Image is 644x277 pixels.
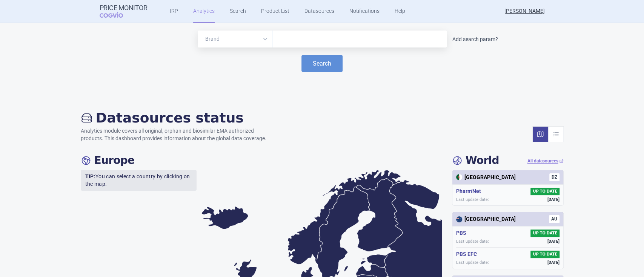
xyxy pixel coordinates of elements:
[456,239,489,244] span: Last update date:
[456,251,480,258] h5: PBS EFC
[456,216,462,222] img: Australia
[81,154,135,167] h4: Europe
[452,37,498,42] a: Add search param?
[452,154,499,167] h4: World
[100,12,134,18] span: COGVIO
[547,260,559,265] span: [DATE]
[301,55,343,72] button: Search
[547,197,559,202] span: [DATE]
[81,127,274,142] p: Analytics module covers all original, orphan and biosimilar EMA authorized products. This dashboa...
[530,188,559,195] span: UP TO DATE
[549,173,559,181] span: DZ
[456,188,484,195] h5: Pharm'Net
[81,110,274,126] h2: Datasources status
[100,4,148,12] strong: Price Monitor
[456,216,516,223] div: [GEOGRAPHIC_DATA]
[527,158,564,164] a: All datasources
[100,4,148,18] a: Price MonitorCOGVIO
[456,174,462,180] img: Algeria
[456,174,516,181] div: [GEOGRAPHIC_DATA]
[85,173,95,179] strong: TIP:
[456,230,469,237] h5: PBS
[530,251,559,258] span: UP TO DATE
[547,239,559,244] span: [DATE]
[456,260,489,265] span: Last update date:
[549,215,559,223] span: AU
[456,197,489,202] span: Last update date:
[530,230,559,237] span: UP TO DATE
[81,170,197,191] p: You can select a country by clicking on the map.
